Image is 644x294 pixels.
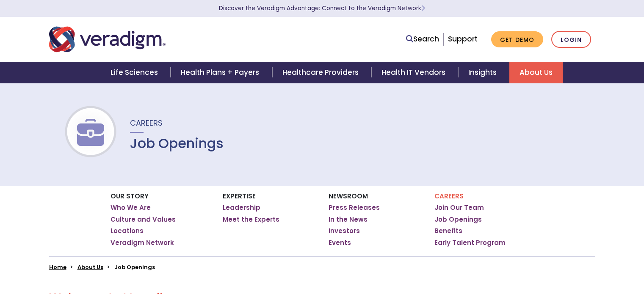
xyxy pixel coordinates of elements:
a: Events [329,239,351,247]
a: Meet the Experts [223,215,279,224]
a: Search [406,33,439,45]
a: Insights [458,62,509,83]
a: Health IT Vendors [371,62,458,83]
a: Press Releases [329,203,380,212]
a: Veradigm Network [111,239,174,247]
span: Learn More [421,4,425,12]
a: Investors [329,227,360,235]
a: Benefits [434,227,462,235]
h1: Job Openings [130,135,224,151]
a: Discover the Veradigm Advantage: Connect to the Veradigm NetworkLearn More [219,4,425,12]
a: Home [49,263,66,271]
a: About Us [509,62,563,83]
span: Careers [130,118,163,128]
a: Life Sciences [100,62,171,83]
a: Get Demo [491,31,543,48]
a: Join Our Team [434,203,484,212]
a: Healthcare Providers [272,62,371,83]
a: Who We Are [111,203,151,212]
a: In the News [329,215,368,224]
a: Login [551,31,591,48]
a: Locations [111,227,144,235]
a: Health Plans + Payers [171,62,272,83]
a: Job Openings [434,215,482,224]
a: Support [448,34,478,44]
img: Veradigm logo [49,25,166,53]
a: Culture and Values [111,215,176,224]
a: Early Talent Program [434,239,506,247]
a: Leadership [223,203,260,212]
a: About Us [77,263,103,271]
